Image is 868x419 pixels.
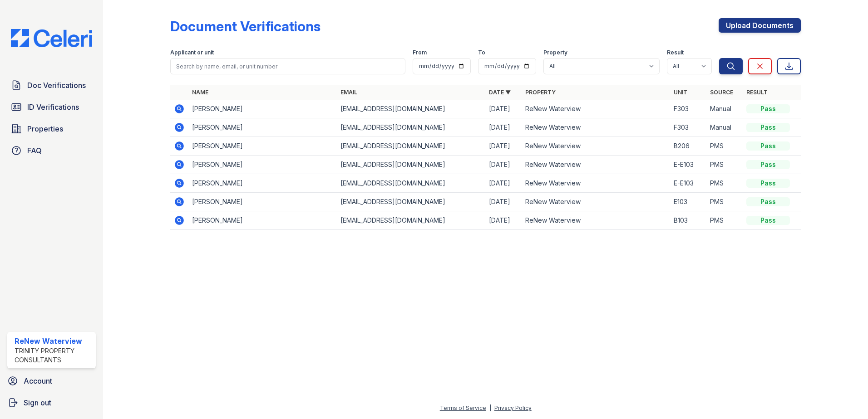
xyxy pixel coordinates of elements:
[746,197,790,206] div: Pass
[670,174,706,193] td: E-E103
[15,346,92,365] div: Trinity Property Consultants
[494,404,532,411] a: Privacy Policy
[7,141,96,160] a: FAQ
[337,156,485,174] td: [EMAIL_ADDRESS][DOMAIN_NAME]
[706,211,743,230] td: PMS
[674,89,687,96] a: Unit
[7,76,96,94] a: Doc Verifications
[337,100,485,118] td: [EMAIL_ADDRESS][DOMAIN_NAME]
[337,193,485,211] td: [EMAIL_ADDRESS][DOMAIN_NAME]
[7,120,96,138] a: Properties
[522,156,670,174] td: ReNew Waterview
[746,123,790,132] div: Pass
[719,18,801,33] a: Upload Documents
[170,58,405,74] input: Search by name, email, or unit number
[522,137,670,156] td: ReNew Waterview
[337,118,485,137] td: [EMAIL_ADDRESS][DOMAIN_NAME]
[188,118,337,137] td: [PERSON_NAME]
[522,174,670,193] td: ReNew Waterview
[667,49,684,56] label: Result
[522,118,670,137] td: ReNew Waterview
[4,394,99,412] a: Sign out
[746,89,768,96] a: Result
[478,49,485,56] label: To
[706,118,743,137] td: Manual
[27,123,63,134] span: Properties
[706,156,743,174] td: PMS
[340,89,357,96] a: Email
[670,193,706,211] td: E103
[489,404,491,411] div: |
[188,100,337,118] td: [PERSON_NAME]
[746,216,790,225] div: Pass
[170,18,321,34] div: Document Verifications
[337,137,485,156] td: [EMAIL_ADDRESS][DOMAIN_NAME]
[27,102,79,112] span: ID Verifications
[440,404,486,411] a: Terms of Service
[746,160,790,169] div: Pass
[188,156,337,174] td: [PERSON_NAME]
[522,100,670,118] td: ReNew Waterview
[746,141,790,151] div: Pass
[15,336,92,346] div: ReNew Waterview
[485,193,522,211] td: [DATE]
[192,89,208,96] a: Name
[706,100,743,118] td: Manual
[670,211,706,230] td: B103
[746,104,790,113] div: Pass
[188,211,337,230] td: [PERSON_NAME]
[188,137,337,156] td: [PERSON_NAME]
[485,156,522,174] td: [DATE]
[4,29,99,47] img: CE_Logo_Blue-a8612792a0a2168367f1c8372b55b34899dd931a85d93a1a3d3e32e68fde9ad4.png
[670,118,706,137] td: F303
[188,174,337,193] td: [PERSON_NAME]
[525,89,556,96] a: Property
[7,98,96,116] a: ID Verifications
[485,100,522,118] td: [DATE]
[489,89,511,96] a: Date ▼
[485,118,522,137] td: [DATE]
[670,137,706,156] td: B206
[522,211,670,230] td: ReNew Waterview
[543,49,567,56] label: Property
[522,193,670,211] td: ReNew Waterview
[27,80,86,91] span: Doc Verifications
[710,89,733,96] a: Source
[670,156,706,174] td: E-E103
[706,137,743,156] td: PMS
[670,100,706,118] td: F303
[170,49,214,56] label: Applicant or unit
[485,211,522,230] td: [DATE]
[413,49,427,56] label: From
[746,179,790,188] div: Pass
[706,174,743,193] td: PMS
[27,145,42,156] span: FAQ
[485,174,522,193] td: [DATE]
[188,193,337,211] td: [PERSON_NAME]
[24,375,52,386] span: Account
[4,372,99,390] a: Account
[24,397,51,408] span: Sign out
[706,193,743,211] td: PMS
[337,174,485,193] td: [EMAIL_ADDRESS][DOMAIN_NAME]
[337,211,485,230] td: [EMAIL_ADDRESS][DOMAIN_NAME]
[485,137,522,156] td: [DATE]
